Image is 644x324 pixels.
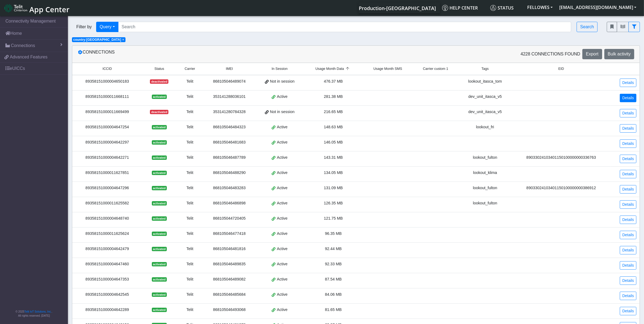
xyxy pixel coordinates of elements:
[324,155,343,160] span: 143.31 MB
[324,94,343,99] span: 281.38 MB
[325,231,342,236] span: 96.35 MB
[277,261,287,267] span: Active
[76,155,139,161] div: 89358151000004642271
[207,124,252,130] div: 868105046484323
[325,247,342,251] span: 92.44 MB
[152,155,167,160] span: activated
[620,231,636,239] a: Details
[488,2,524,13] a: Status
[180,94,200,100] div: Telit
[324,140,343,144] span: 146.05 MB
[582,49,602,59] button: Export
[76,307,139,313] div: 89358151000004642289
[150,110,168,114] span: deactivated
[359,5,436,11] span: Production-[GEOGRAPHIC_DATA]
[73,38,121,42] span: country:[GEOGRAPHIC_DATA]
[315,66,344,71] span: Usage Month Data
[620,94,636,102] a: Details
[521,51,580,57] span: 4228 Connections found
[324,216,343,220] span: 121.75 MB
[608,52,631,56] span: Bulk activity
[620,261,636,270] a: Details
[277,200,287,206] span: Active
[207,261,252,267] div: 868105046489835
[152,232,167,236] span: activated
[442,5,448,11] img: knowledge.svg
[440,2,488,13] a: Help center
[150,79,168,84] span: deactivated
[324,186,343,190] span: 131.09 MB
[620,170,636,178] a: Details
[10,54,48,60] span: Advanced Features
[462,79,509,85] div: lookout_itasca_tom
[620,185,636,194] a: Details
[180,124,200,130] div: Telit
[558,66,564,71] span: EID
[423,66,448,71] span: Carrier custom 1
[462,155,509,161] div: lookout_fulton
[207,246,252,252] div: 868105046481816
[180,231,200,237] div: Telit
[180,216,200,222] div: Telit
[76,124,139,130] div: 89358151000004647254
[152,125,167,129] span: activated
[76,79,139,85] div: 89358151000004650183
[577,22,598,32] button: Search
[277,292,287,298] span: Active
[185,66,195,71] span: Carrier
[207,79,252,85] div: 868105046489074
[324,110,343,114] span: 216.65 MB
[620,200,636,209] a: Details
[76,139,139,145] div: 89358151000004642297
[620,139,636,148] a: Details
[76,109,139,115] div: 89358151000011669499
[515,185,607,191] div: 89033024103401150100000000386912
[152,308,167,312] span: activated
[325,262,342,266] span: 92.33 MB
[482,66,489,71] span: Tags
[152,277,167,282] span: activated
[620,216,636,224] a: Details
[118,22,571,32] input: Search...
[207,307,252,313] div: 868105046493068
[103,66,112,71] span: ICCID
[620,124,636,133] a: Details
[620,292,636,300] a: Details
[180,79,200,85] div: Telit
[324,125,343,129] span: 148.63 MB
[180,170,200,176] div: Telit
[556,2,640,12] button: [EMAIL_ADDRESS][DOMAIN_NAME]
[277,155,287,161] span: Active
[462,94,509,100] div: dev_unit_itasca_v5
[180,155,200,161] div: Telit
[76,94,139,100] div: 89358151000011668111
[620,307,636,315] a: Details
[4,4,27,13] img: logo-telit-cinterion-gw-new.png
[277,185,287,191] span: Active
[76,246,139,252] div: 89358151000004642479
[490,5,496,11] img: status.svg
[325,277,342,281] span: 87.54 MB
[620,276,636,285] a: Details
[152,201,167,205] span: activated
[359,2,436,13] a: Your current platform instance
[462,124,509,130] div: lookout_fri
[207,292,252,298] div: 868105046485684
[462,109,509,115] div: dev_unit_itasca_v5
[207,276,252,282] div: 868105046489082
[277,170,287,176] span: Active
[515,155,607,161] div: 89033024103401150100000000336763
[207,109,252,115] div: 353141280784328
[277,216,287,222] span: Active
[207,94,252,100] div: 353141288036101
[76,216,139,222] div: 89358151000004648740
[272,66,288,71] span: In Session
[180,261,200,267] div: Telit
[620,109,636,117] a: Details
[76,231,139,237] div: 89358151000011625624
[76,185,139,191] div: 89358151000004647296
[207,139,252,145] div: 868105046481683
[277,94,287,100] span: Active
[76,261,139,267] div: 89358151000004647460
[277,139,287,145] span: Active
